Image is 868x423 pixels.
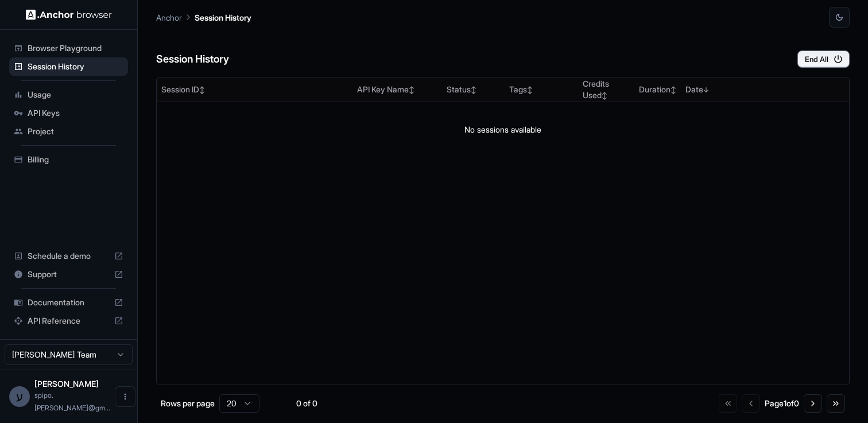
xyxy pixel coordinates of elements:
[639,84,676,95] div: Duration
[9,39,128,57] div: Browser Playground
[509,84,573,95] div: Tags
[583,78,630,101] div: Credits Used
[278,398,335,409] div: 0 of 0
[9,386,30,407] div: ע
[28,269,110,280] span: Support
[9,122,128,141] div: Project
[28,89,123,100] span: Usage
[685,84,772,95] div: Date
[765,398,799,409] div: Page 1 of 0
[9,293,128,312] div: Documentation
[26,9,112,20] img: Anchor Logo
[28,315,110,327] span: API Reference
[28,107,123,119] span: API Keys
[602,91,607,100] span: ↕
[527,86,533,94] span: ↕
[156,11,182,24] p: Anchor
[34,379,99,389] span: עומרי כהן
[161,398,215,409] p: Rows per page
[9,265,128,284] div: Support
[28,126,123,137] span: Project
[156,51,229,68] h6: Session History
[28,250,110,262] span: Schedule a demo
[357,84,438,95] div: API Key Name
[471,86,476,94] span: ↕
[703,86,709,94] span: ↓
[797,51,850,68] button: End All
[9,57,128,76] div: Session History
[28,61,123,72] span: Session History
[9,150,128,169] div: Billing
[156,11,251,24] nav: breadcrumb
[671,86,676,94] span: ↕
[28,42,123,54] span: Browser Playground
[9,86,128,104] div: Usage
[9,104,128,122] div: API Keys
[161,84,348,95] div: Session ID
[447,84,500,95] div: Status
[157,102,849,157] td: No sessions available
[199,86,205,94] span: ↕
[9,247,128,265] div: Schedule a demo
[195,11,251,24] p: Session History
[28,154,123,165] span: Billing
[115,386,135,407] button: Open menu
[409,86,414,94] span: ↕
[9,312,128,330] div: API Reference
[34,391,110,412] span: spipo.cohen@gmail.com
[28,297,110,308] span: Documentation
